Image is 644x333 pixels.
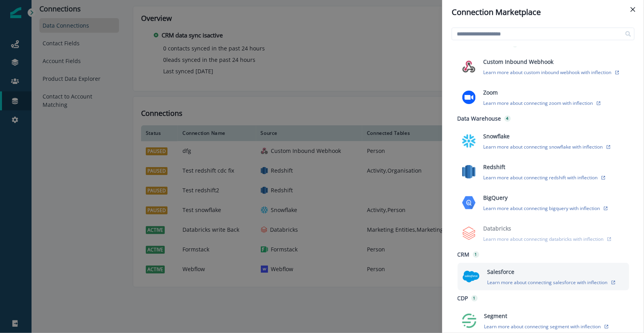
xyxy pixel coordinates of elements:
[484,205,600,212] p: Learn more about connecting bigquery with inflection
[462,165,476,179] img: redshift
[458,250,470,259] p: CRM
[484,58,554,66] p: Custom Inbound Webhook
[484,236,604,242] p: Learn more about connecting databricks with inflection
[462,91,476,104] img: zoom
[488,279,608,286] p: Learn more about connecting salesforce with inflection
[484,323,609,330] button: Learn more about connecting segment with inflection
[462,196,476,209] img: bigquery
[484,88,498,97] p: Zoom
[484,143,603,150] p: Learn more about connecting snowflake with inflection
[484,69,612,76] p: Learn more about custom inbound webhook with inflection
[475,251,477,257] p: 1
[484,205,608,212] button: Learn more about connecting bigquery with inflection
[458,114,501,123] p: Data Warehouse
[462,313,476,328] img: segment
[462,134,476,148] img: snowflake
[484,143,611,150] button: Learn more about connecting snowflake with inflection
[488,279,616,286] button: Learn more about connecting salesforce with inflection
[506,115,509,121] p: 4
[484,174,606,181] button: Learn more about connecting redshift with inflection
[484,132,510,140] p: Snowflake
[462,60,476,73] img: generic inbound webhook
[484,193,508,202] p: BigQuery
[484,69,620,76] button: Learn more about custom inbound webhook with inflection
[484,323,601,330] p: Learn more about connecting segment with inflection
[484,312,508,320] p: Segment
[627,3,639,16] button: Close
[484,100,593,106] p: Learn more about connecting zoom with inflection
[473,295,476,301] p: 1
[458,294,468,302] p: CDP
[484,100,601,106] button: Learn more about connecting zoom with inflection
[462,268,480,285] img: salesforce
[452,6,635,18] div: Connection Marketplace
[484,163,506,171] p: Redshift
[484,174,598,181] p: Learn more about connecting redshift with inflection
[484,224,512,233] p: Databricks
[488,268,515,276] p: Salesforce
[484,236,612,242] button: Learn more about connecting databricks with inflection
